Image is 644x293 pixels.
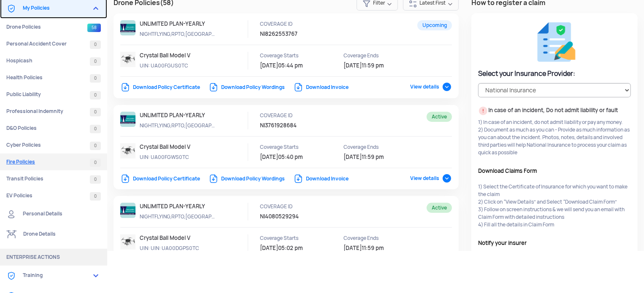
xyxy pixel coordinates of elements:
[278,153,303,161] span: 05:40 pm
[6,229,17,239] img: ic_Drone%20details.svg
[140,203,216,210] p: UNLIMITED PLAN-YEARLY
[120,84,200,91] a: Download Policy Certificate
[410,83,452,90] span: View details
[140,52,216,59] p: Crystal Ball Model V
[90,74,101,83] span: 0
[260,245,336,252] p: 14/8/2025 05:02 pm
[120,143,135,159] img: Model%20V.jpg
[344,234,419,242] p: Coverage Ends
[120,203,135,218] img: ic_nationallogo.png
[90,108,101,116] span: 0
[91,271,101,281] img: expand_more.png
[344,153,419,161] p: 13/8/2026 11:59 pm
[90,91,101,99] span: 0
[140,122,216,129] p: NIGHTFLYING,RPTO,TP
[90,175,101,184] span: 0
[478,118,631,156] p: 1) In case of an incident, do not admit liability or pay any money. 2) Document as much as you ca...
[260,213,349,220] p: NI4080529294
[6,209,16,219] img: ic_Personal%20details.svg
[278,245,303,252] span: 05:02 pm
[417,20,452,30] span: Upcoming
[478,239,607,248] span: Notify your insurer
[260,30,349,38] p: NI8262553767
[91,3,101,13] img: expand_more.png
[344,62,362,69] span: [DATE]
[6,271,16,281] img: ic_Coverages.svg
[120,175,200,182] a: Download Policy Certificate
[260,143,336,151] p: Coverage Starts
[260,122,349,129] p: NI3761928684
[260,245,278,252] span: [DATE]
[293,175,349,182] a: Download Invoice
[120,234,135,250] img: Model%20V.jpg
[427,112,452,122] span: Active
[427,203,452,213] span: Active
[344,245,362,252] span: [DATE]
[140,62,216,70] p: UA00FGUS0TC
[260,234,336,242] p: Coverage Starts
[344,52,419,59] p: Coverage Ends
[90,159,101,167] span: 0
[344,153,362,161] span: [DATE]
[140,143,216,151] p: Crystal Ball Model V
[478,106,488,116] img: ic_alert.svg
[90,125,101,133] span: 0
[90,57,101,66] span: 0
[478,167,607,176] span: Download Claims Form
[208,175,285,182] a: Download Policy Wordings
[6,3,16,13] img: ic_Coverages.svg
[140,30,216,38] p: NIGHTFLYING,RPTO,TP
[344,62,419,70] p: 13/8/2026 11:59 pm
[260,112,336,119] p: COVERAGE ID
[260,153,278,161] span: [DATE]
[140,153,216,161] p: UA00FGWS0TC
[293,84,349,91] a: Download Invoice
[344,143,419,151] p: Coverage Ends
[208,84,285,91] a: Download Policy Wordings
[478,106,631,116] p: In case of an incident, Do not admit liability or fault
[260,20,336,28] p: COVERAGE ID
[140,213,216,220] p: NIGHTFLYING,RPTO,TP
[478,69,631,79] h4: Select your Insurance Provider:
[260,62,336,70] p: 14/8/2025 05:44 pm
[140,234,216,242] p: Crystal Ball Model V
[90,40,101,49] span: 0
[362,153,384,161] span: 11:59 pm
[260,203,336,210] p: COVERAGE ID
[140,112,216,119] p: UNLIMITED PLAN-YEARLY
[478,183,631,228] p: 1) Select the Certificate of Insurance for which you want to make the claim 2) Click on “View Det...
[140,245,216,252] p: UIN: UA00DGPS0TC
[120,52,135,67] img: Model%20V.jpg
[90,142,101,150] span: 0
[120,112,135,127] img: ic_nationallogo.png
[87,24,101,32] span: 58
[532,20,577,65] img: ic_fill_claim_form%201.png
[362,245,384,252] span: 11:59 pm
[410,175,452,182] span: View details
[90,192,101,201] span: 0
[362,62,384,69] span: 11:59 pm
[278,62,303,69] span: 05:44 pm
[344,245,419,252] p: 13/8/2026 11:59 pm
[260,153,336,161] p: 14/8/2025 05:40 pm
[260,52,336,59] p: Coverage Starts
[260,62,278,69] span: [DATE]
[140,20,216,28] p: UNLIMITED PLAN-YEARLY
[120,20,135,35] img: ic_nationallogo.png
